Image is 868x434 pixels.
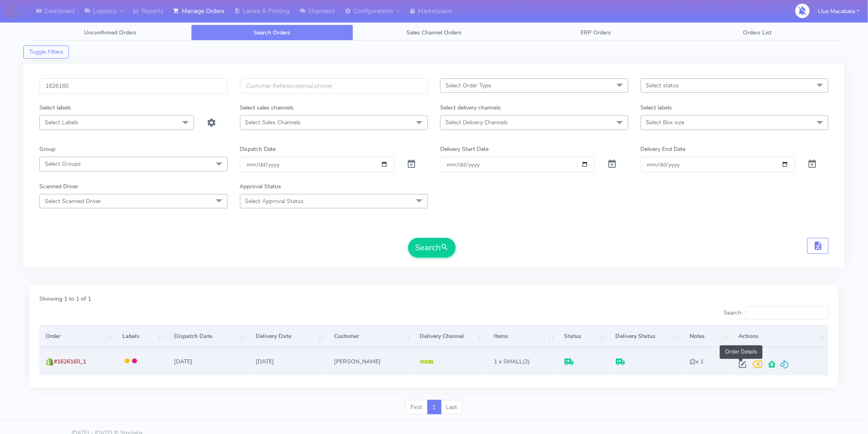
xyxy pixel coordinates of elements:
[684,325,733,347] th: Notes: activate to sort column ascending
[240,78,428,94] input: Customer Reference(email,phone)
[245,197,304,205] span: Select Approval Status
[641,103,672,112] label: Select labels
[328,325,413,347] th: Customer: activate to sort column ascending
[440,103,501,112] label: Select delivery channels
[646,119,685,126] span: Select Box size
[240,145,276,153] label: Dispatch Date
[408,238,456,258] button: Search
[30,25,838,41] ul: Tabs
[407,29,461,37] span: Sales Channel Orders
[610,325,684,347] th: Delivery Status: activate to sort column ascending
[724,306,829,320] label: Search:
[641,145,686,153] label: Delivery End Date
[440,145,489,153] label: Delivery Start Date
[39,78,228,94] input: Order Id
[646,82,679,89] span: Select status
[249,325,328,347] th: Delivery Date: activate to sort column ascending
[39,103,71,112] label: Select labels
[45,197,101,205] span: Select Scanned Driver
[45,119,78,126] span: Select Labels
[745,306,829,320] input: Search:
[445,82,491,89] span: Select Order Type
[39,295,91,303] label: Showing 1 to 1 of 1
[732,325,829,347] th: Actions: activate to sort column ascending
[494,358,523,365] span: 1 x SMALL
[39,325,116,347] th: Order: activate to sort column ascending
[168,347,250,375] td: [DATE]
[427,400,441,415] a: 1
[23,46,69,59] button: Toggle Filters
[690,358,704,365] i: x 1
[84,29,137,37] span: Unconfirmed Orders
[168,325,250,347] th: Dispatch Date: activate to sort column ascending
[328,347,413,375] td: [PERSON_NAME]
[116,325,168,347] th: Labels: activate to sort column ascending
[488,325,558,347] th: Items: activate to sort column ascending
[39,145,55,153] label: Group
[240,103,294,112] label: Select sales channels
[240,182,281,191] label: Approval Status
[743,29,772,37] span: Orders List
[245,119,301,126] span: Select Sales Channels
[580,29,611,37] span: ERP Orders
[46,358,54,366] img: shopify.png
[445,119,508,126] span: Select Delivery Channels
[413,325,488,347] th: Delivery Channel: activate to sort column ascending
[54,358,86,365] span: #1626160_1
[420,360,434,364] img: Yodel
[45,160,81,168] span: Select Groups
[812,3,866,20] button: Llue Macabata
[39,182,78,191] label: Scanned Driver
[494,358,530,365] span: (2)
[254,29,291,37] span: Search Orders
[249,347,328,375] td: [DATE]
[558,325,610,347] th: Status: activate to sort column ascending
